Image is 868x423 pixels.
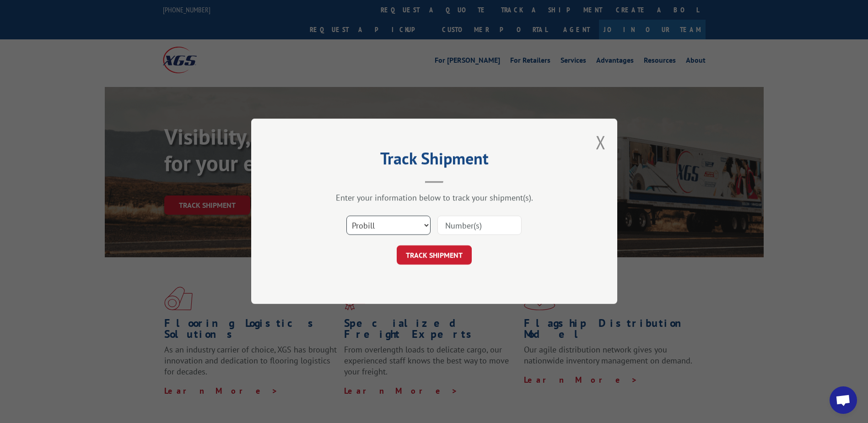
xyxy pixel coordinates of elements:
[297,193,571,203] div: Enter your information below to track your shipment(s).
[297,152,571,169] h2: Track Shipment
[596,130,606,154] button: Close modal
[437,216,522,235] input: Number(s)
[830,386,857,414] div: Open chat
[397,246,472,265] button: TRACK SHIPMENT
